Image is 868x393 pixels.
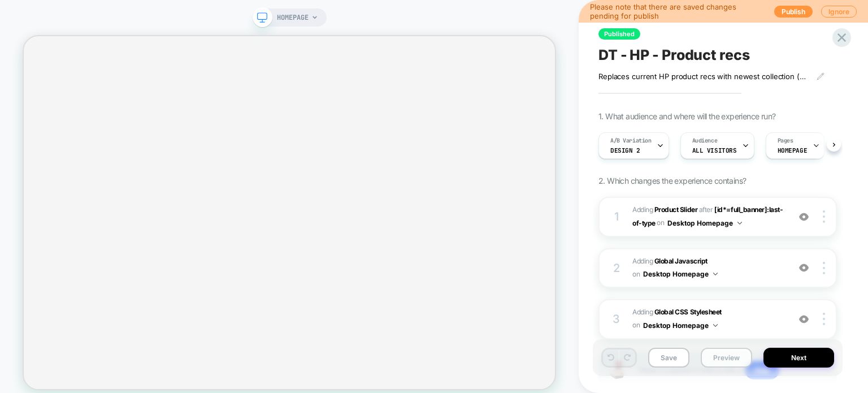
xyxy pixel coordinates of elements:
[598,46,750,63] span: DT - HP - Product recs
[654,308,722,316] b: Global CSS Stylesheet
[648,348,689,368] button: Save
[823,210,825,223] img: close
[763,348,834,368] button: Next
[598,72,808,81] span: Replaces current HP product recs with newest collection (pre fall 2025)
[713,273,718,275] img: down arrow
[610,146,640,154] span: design 2
[821,6,857,18] button: Ignore
[713,324,718,327] img: down arrow
[737,222,742,224] img: down arrow
[632,306,783,332] span: Adding
[799,212,809,222] img: crossed eye
[823,313,825,325] img: close
[778,137,793,145] span: Pages
[778,146,808,154] span: HOMEPAGE
[643,267,718,281] button: Desktop Homepage
[277,8,309,27] span: HOMEPAGE
[632,319,640,331] span: on
[823,262,825,274] img: close
[667,216,742,230] button: Desktop Homepage
[598,111,775,121] span: 1. What audience and where will the experience run?
[799,314,809,324] img: crossed eye
[654,257,708,265] b: Global Javascript
[632,255,783,282] span: Adding
[598,176,746,185] span: 2. Which changes the experience contains?
[774,6,813,18] button: Publish
[611,206,622,227] div: 1
[632,268,640,280] span: on
[643,318,718,332] button: Desktop Homepage
[699,205,713,214] span: AFTER
[654,205,697,214] b: Product Slider
[611,258,622,278] div: 2
[692,137,718,145] span: Audience
[598,28,640,40] span: Published
[692,146,737,154] span: All Visitors
[610,137,652,145] span: A/B Variation
[657,217,664,229] span: on
[701,348,752,368] button: Preview
[632,205,697,214] span: Adding
[799,263,809,273] img: crossed eye
[611,309,622,329] div: 3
